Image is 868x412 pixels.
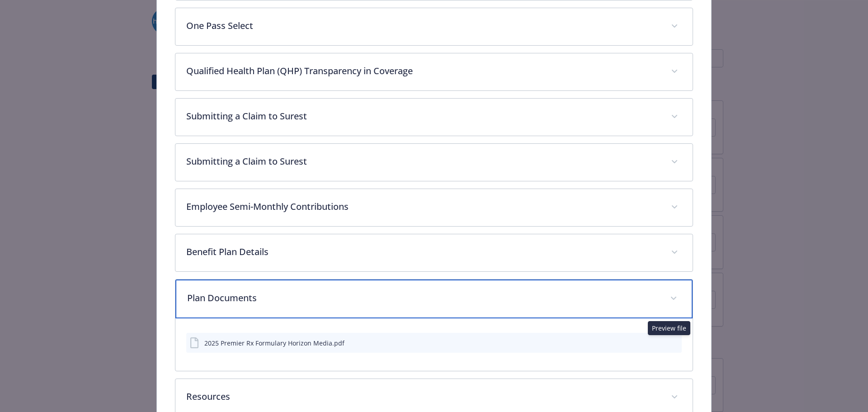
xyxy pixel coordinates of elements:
p: Employee Semi-Monthly Contributions [186,200,660,213]
div: One Pass Select [175,8,693,45]
div: Qualified Health Plan (QHP) Transparency in Coverage [175,53,693,90]
p: Qualified Health Plan (QHP) Transparency in Coverage [186,64,660,78]
p: One Pass Select [186,19,660,33]
button: preview file [670,338,678,348]
p: Benefit Plan Details [186,245,660,259]
p: Submitting a Claim to Surest [186,109,660,123]
div: Plan Documents [175,318,693,371]
button: download file [656,338,663,348]
p: Submitting a Claim to Surest [186,155,660,168]
div: Submitting a Claim to Surest [175,144,693,181]
div: Submitting a Claim to Surest [175,99,693,136]
div: Employee Semi-Monthly Contributions [175,189,693,226]
div: Preview file [648,321,690,335]
div: Plan Documents [175,279,693,318]
div: Benefit Plan Details [175,234,693,271]
p: Plan Documents [187,291,660,305]
div: 2025 Premier Rx Formulary Horizon Media.pdf [204,338,344,348]
p: Resources [186,390,660,403]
